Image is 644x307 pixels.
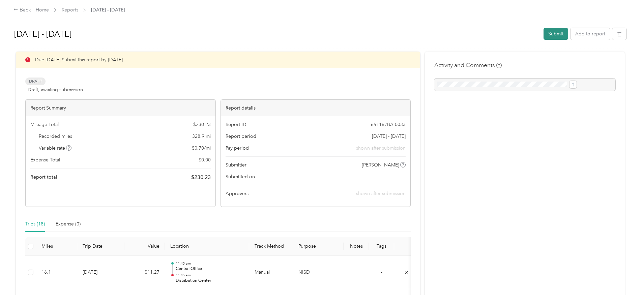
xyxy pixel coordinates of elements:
[28,86,83,93] span: Draft, awaiting submission
[221,100,411,116] div: Report details
[356,145,406,152] span: shown after submission
[176,266,244,272] p: Central Office
[344,237,369,256] th: Notes
[193,121,211,128] span: $ 230.23
[91,6,125,13] span: [DATE] - [DATE]
[176,278,244,284] p: Distribution Center
[192,133,211,140] span: 328.9 mi
[77,237,124,256] th: Trip Date
[570,28,610,40] button: Add to report
[77,256,124,289] td: [DATE]
[226,173,255,180] span: Submitted on
[16,52,420,68] div: Due [DATE]. Submit this report by [DATE]
[371,121,406,128] span: 651167BA-0033
[226,133,256,140] span: Report period
[62,7,78,13] a: Reports
[176,295,244,299] p: 11:45 am
[124,237,165,256] th: Value
[30,174,57,181] span: Report total
[26,100,215,116] div: Report Summary
[356,191,406,196] span: shown after submission
[36,237,77,256] th: Miles
[165,237,249,256] th: Location
[192,145,211,152] span: $ 0.70 / mi
[191,173,211,181] span: $ 230.23
[249,256,293,289] td: Manual
[381,269,382,275] span: -
[226,161,246,168] span: Submitter
[176,273,244,278] p: 11:45 am
[39,145,72,152] span: Variable rate
[14,26,539,42] h1: Sep 1 - 30, 2025
[30,121,59,128] span: Mileage Total
[369,237,394,256] th: Tags
[56,220,81,228] div: Expense (0)
[606,269,644,307] iframe: Everlance-gr Chat Button Frame
[36,7,49,13] a: Home
[13,6,31,14] div: Back
[199,156,211,163] span: $ 0.00
[226,121,246,128] span: Report ID
[36,256,77,289] td: 16.1
[39,133,72,140] span: Recorded miles
[404,173,406,180] span: -
[293,256,344,289] td: NISD
[249,237,293,256] th: Track Method
[372,133,406,140] span: [DATE] - [DATE]
[25,78,46,85] span: Draft
[30,156,60,163] span: Expense Total
[25,220,45,228] div: Trips (18)
[226,145,249,152] span: Pay period
[434,61,502,69] h4: Activity and Comments
[362,161,399,168] span: [PERSON_NAME]
[544,28,568,40] button: Submit
[226,190,248,197] span: Approvers
[124,256,165,289] td: $11.27
[293,237,344,256] th: Purpose
[176,261,244,266] p: 11:45 am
